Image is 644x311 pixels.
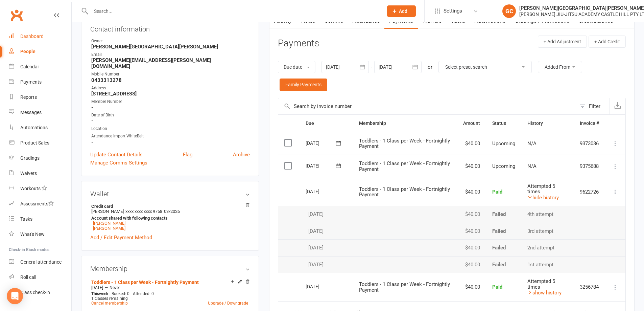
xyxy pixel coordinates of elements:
strong: Credit card [91,204,246,209]
a: Manage Comms Settings [90,159,147,167]
th: Invoice # [574,115,605,132]
span: N/A [527,163,536,169]
div: Filter [589,102,600,110]
strong: [PERSON_NAME][EMAIL_ADDRESS][PERSON_NAME][DOMAIN_NAME] [91,57,250,69]
div: [DATE] [306,138,337,148]
div: [DATE] [306,228,347,234]
div: Workouts [20,186,41,191]
div: Product Sales [20,140,49,146]
div: [DATE] [306,281,337,292]
td: 9622726 [574,178,605,206]
td: 9373036 [574,132,605,155]
span: Toddlers - 1 Class per Week - Fortnightly Payment [359,281,450,293]
div: Email [91,51,250,58]
div: [DATE] [306,245,347,251]
a: Roll call [9,270,71,285]
div: Class check-in [20,290,50,295]
div: Waivers [20,171,37,176]
div: Date of Birth [91,112,250,118]
input: Search by invoice number [278,98,576,114]
input: Search... [89,6,378,16]
td: 3256784 [574,273,605,301]
div: Assessments [20,201,54,206]
a: Class kiosk mode [9,285,71,300]
a: Flag [183,151,192,159]
a: Archive [233,151,250,159]
div: What's New [20,231,45,237]
a: Dashboard [9,29,71,44]
td: $40.00 [457,239,486,256]
div: Calendar [20,64,39,69]
div: Gradings [20,155,40,161]
td: $40.00 [457,273,486,301]
strong: [STREET_ADDRESS] [91,91,250,97]
th: Due [300,115,353,132]
div: Attendance Import WhiteBelt [91,133,250,139]
a: What's New [9,227,71,242]
button: Due date [278,61,315,73]
a: Automations [9,120,71,135]
td: $40.00 [457,178,486,206]
a: Add / Edit Payment Method [90,234,152,242]
li: [PERSON_NAME] [90,203,250,232]
div: Roll call [20,274,36,280]
span: Upcoming [492,140,515,147]
a: Toddlers - 1 Class per Week - Fortnightly Payment [91,280,199,285]
span: Add [399,8,407,14]
a: hide history [527,195,559,201]
td: 2nd attempt [521,239,574,256]
span: Toddlers - 1 Class per Week - Fortnightly Payment [359,186,450,198]
strong: [PERSON_NAME][GEOGRAPHIC_DATA][PERSON_NAME] [91,44,250,50]
div: Location [91,126,250,132]
td: 9375688 [574,155,605,178]
span: Paid [492,189,502,195]
th: Amount [457,115,486,132]
div: [DATE] [306,160,337,171]
span: xxxx xxxx xxxx 9758 [125,209,162,214]
div: [DATE] [306,262,347,268]
div: Owner [91,38,250,44]
a: Family Payments [280,79,327,91]
a: Reports [9,90,71,105]
a: Calendar [9,59,71,74]
div: — [90,285,250,290]
span: Toddlers - 1 Class per Week - Fortnightly Payment [359,138,450,150]
span: 03/2026 [164,209,180,214]
td: Failed [486,256,521,273]
div: [DATE] [306,186,337,197]
div: [DATE] [306,212,347,217]
button: + Add Credit [589,36,626,48]
td: 3rd attempt [521,223,574,240]
div: GC [502,4,516,18]
span: Settings [444,3,462,19]
strong: - [91,139,250,145]
td: $40.00 [457,155,486,178]
th: Membership [353,115,457,132]
span: N/A [527,140,536,147]
span: This [91,291,99,296]
span: Attempted 5 times [527,183,555,195]
a: Messages [9,105,71,120]
h3: Payments [278,38,319,49]
a: Gradings [9,151,71,166]
strong: Account shared with following contacts [91,216,246,221]
div: Automations [20,125,48,130]
td: $40.00 [457,206,486,223]
a: [PERSON_NAME] [93,226,125,231]
div: Open Intercom Messenger [7,288,23,304]
span: Paid [492,284,502,290]
td: $40.00 [457,223,486,240]
a: Assessments [9,196,71,212]
div: People [20,49,35,54]
a: General attendance kiosk mode [9,254,71,270]
a: Update Contact Details [90,151,143,159]
th: Status [486,115,521,132]
h3: Membership [90,265,250,272]
td: $40.00 [457,256,486,273]
td: 1st attempt [521,256,574,273]
div: Messages [20,110,42,115]
strong: - [91,118,250,124]
td: Failed [486,206,521,223]
span: Attempted 5 times [527,278,555,290]
strong: - [91,104,250,110]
